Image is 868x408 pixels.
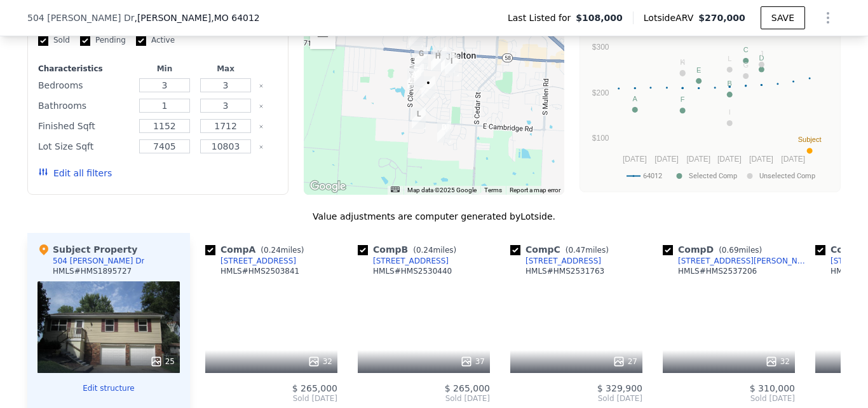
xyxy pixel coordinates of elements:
[749,155,773,164] text: [DATE]
[38,167,112,179] button: Edit all filters
[38,137,132,155] div: Lot Size Sqft
[307,178,349,195] img: Google
[743,61,749,69] text: G
[53,256,144,266] div: 504 [PERSON_NAME] Dr
[592,134,609,143] text: $100
[750,383,795,393] span: $ 310,000
[259,83,264,88] button: Clear
[134,11,259,24] span: , [PERSON_NAME]
[815,5,841,31] button: Show Options
[510,186,560,193] a: Report a map error
[680,58,685,66] text: K
[308,355,332,368] div: 32
[663,256,810,266] a: [STREET_ADDRESS][PERSON_NAME]
[588,30,832,189] svg: A chart.
[307,178,349,195] a: Open this area in Google Maps (opens a new window)
[765,355,790,368] div: 32
[729,108,731,116] text: I
[560,246,614,255] span: ( miles)
[205,256,296,266] a: [STREET_ADDRESS]
[80,35,126,46] label: Pending
[484,186,502,193] a: Terms (opens in new tab)
[259,104,264,109] button: Clear
[211,13,260,23] span: , MO 64012
[27,11,134,24] span: 504 [PERSON_NAME] Dr
[38,97,132,115] div: Bathrooms
[38,117,132,135] div: Finished Sqft
[433,47,447,69] div: 301 Lacy Ct
[53,266,132,276] div: HMLS # HMS1895727
[592,88,609,97] text: $200
[722,246,739,255] span: 0.69
[255,246,309,255] span: ( miles)
[698,13,745,23] span: $270,000
[460,355,485,368] div: 37
[568,246,585,255] span: 0.47
[205,243,309,256] div: Comp A
[663,393,795,404] span: Sold [DATE]
[728,55,731,62] text: L
[198,64,254,74] div: Max
[654,155,679,164] text: [DATE]
[613,355,637,368] div: 27
[728,80,732,87] text: B
[717,155,742,164] text: [DATE]
[510,243,614,256] div: Comp C
[259,124,264,129] button: Clear
[633,95,638,102] text: A
[410,64,424,85] div: 608 W Sunrise Dr
[358,393,490,404] span: Sold [DATE]
[391,186,400,192] button: Keyboard shortcuts
[292,383,337,393] span: $ 265,000
[663,243,767,256] div: Comp D
[421,76,435,98] div: 504 Miller Dr
[510,393,642,404] span: Sold [DATE]
[714,246,767,255] span: ( miles)
[259,144,264,150] button: Clear
[264,246,281,255] span: 0.24
[597,383,642,393] span: $ 329,900
[310,24,336,49] button: Zoom out
[407,68,421,90] div: 608 Buena Vista Ct
[689,172,737,180] text: Selected Comp
[781,155,805,164] text: [DATE]
[759,54,764,62] text: D
[38,35,70,46] label: Sold
[205,393,337,404] span: Sold [DATE]
[592,43,609,52] text: $300
[150,355,175,368] div: 25
[680,59,685,66] text: H
[416,246,433,255] span: 0.24
[526,266,604,276] div: HMLS # HMS2531763
[27,210,841,223] div: Value adjustments are computer generated by Lotside .
[414,47,428,69] div: 210 Carol Ave
[80,36,90,46] input: Pending
[508,11,576,24] span: Last Listed for
[373,256,449,266] div: [STREET_ADDRESS]
[407,186,477,193] span: Map data ©2025 Google
[761,6,805,29] button: SAVE
[220,256,296,266] div: [STREET_ADDRESS]
[137,64,193,74] div: Min
[445,383,490,393] span: $ 265,000
[38,76,132,94] div: Bedrooms
[409,26,423,48] div: 519 Concord St
[431,50,445,71] div: 308 Mill St
[136,35,175,46] label: Active
[760,50,764,57] text: J
[576,11,623,24] span: $108,000
[798,136,822,143] text: Subject
[678,256,810,266] div: [STREET_ADDRESS][PERSON_NAME]
[681,95,685,103] text: F
[37,243,137,256] div: Subject Property
[696,66,701,74] text: E
[510,256,601,266] a: [STREET_ADDRESS]
[412,108,426,129] div: 910 Elm Ct
[437,121,451,143] div: 206 Mary Way
[526,256,601,266] div: [STREET_ADDRESS]
[37,383,180,393] button: Edit structure
[38,64,132,74] div: Characteristics
[445,55,459,76] div: 304 Colbern St
[643,172,662,180] text: 64012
